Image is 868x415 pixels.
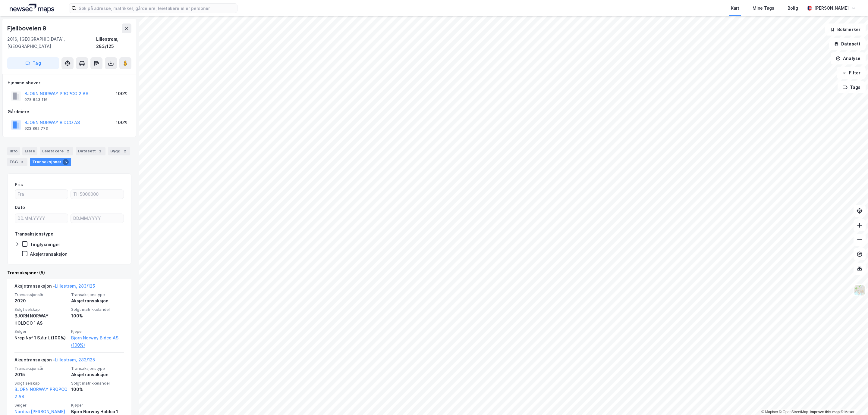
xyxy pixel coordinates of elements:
a: Lillestrøm, 283/125 [55,283,95,289]
span: Transaksjonsår [14,366,68,371]
div: Kart [731,5,739,12]
div: Bygg [108,147,130,155]
div: Tinglysninger [30,242,60,247]
div: Dato [15,204,25,211]
span: Transaksjonstype [71,366,124,371]
div: Bolig [788,5,798,12]
div: 2016, [GEOGRAPHIC_DATA], [GEOGRAPHIC_DATA] [7,36,96,50]
div: BJORN NORWAY HOLDCO 1 AS [14,312,68,327]
div: Datasett [76,147,105,155]
button: Datasett [829,38,866,50]
div: 100% [116,119,127,126]
div: Info [7,147,20,155]
iframe: Chat Widget [838,386,868,415]
div: Eiere [22,147,37,155]
div: Aksjetransaksjon - [14,356,95,366]
button: Bokmerker [825,23,866,36]
span: Transaksjonstype [71,292,124,297]
div: 100% [71,386,124,393]
div: 100% [116,90,127,97]
input: DD.MM.YYYY [71,214,124,223]
div: Transaksjoner [30,158,71,166]
button: Analyse [831,52,866,64]
a: BJORN NORWAY PROPCO 2 AS [14,387,68,399]
div: 978 643 116 [24,97,48,102]
div: Lillestrøm, 283/125 [96,36,131,50]
span: Kjøper [71,329,124,334]
input: Søk på adresse, matrikkel, gårdeiere, leietakere eller personer [76,4,237,13]
div: 2 [65,148,71,154]
img: logo.a4113a55bc3d86da70a041830d287a7e.svg [10,4,54,13]
div: Aksjetransaksjon [71,371,124,378]
button: Filter [837,67,866,79]
span: Solgt selskap [14,381,68,386]
div: Hjemmelshaver [8,79,131,86]
a: Mapbox [761,410,778,414]
div: Aksjetransaksjon [71,297,124,304]
div: Mine Tags [753,5,774,12]
a: Improve this map [810,410,840,414]
div: Transaksjoner (5) [7,269,131,276]
div: Gårdeiere [8,108,131,115]
img: Z [854,285,865,296]
div: Aksjetransaksjon [30,251,68,257]
div: ESG [7,158,27,166]
input: Til 5000000 [71,190,124,199]
span: Solgt matrikkelandel [71,307,124,312]
div: [PERSON_NAME] [814,5,849,12]
span: Solgt selskap [14,307,68,312]
div: 100% [71,312,124,320]
div: Pris [15,181,23,188]
div: 2 [97,148,103,154]
span: Transaksjonsår [14,292,68,297]
div: Aksjetransaksjon - [14,282,95,292]
a: OpenStreetMap [779,410,808,414]
span: Solgt matrikkelandel [71,381,124,386]
span: Selger [14,329,68,334]
a: Bjorn Norway Bidco AS (100%) [71,334,124,349]
span: Kjøper [71,403,124,408]
div: Fjellboveien 9 [7,23,48,33]
button: Tag [7,57,59,69]
a: Lillestrøm, 283/125 [55,357,95,362]
div: 2015 [14,371,68,378]
span: Selger [14,403,68,408]
div: 3 [19,159,25,165]
div: 5 [63,159,69,165]
div: 923 862 773 [24,126,48,131]
div: Nrep Nsf 1 S.à.r.l. (100%) [14,334,68,342]
input: DD.MM.YYYY [15,214,68,223]
div: 2020 [14,297,68,304]
button: Tags [838,81,866,93]
div: 2 [122,148,128,154]
div: Leietakere [40,147,73,155]
input: Fra [15,190,68,199]
div: Transaksjonstype [15,230,53,238]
